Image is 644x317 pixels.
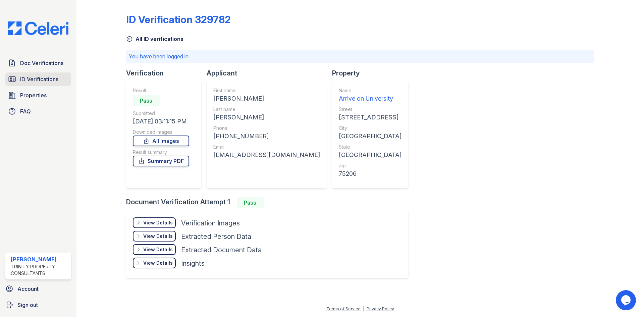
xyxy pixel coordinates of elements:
[339,169,401,178] div: 75206
[20,75,58,83] span: ID Verifications
[363,306,364,311] div: |
[133,117,189,126] div: [DATE] 03:11:15 PM
[213,94,320,103] div: [PERSON_NAME]
[126,13,231,25] div: ID Verification 329782
[5,72,71,86] a: ID Verifications
[129,52,592,60] p: You have been logged in
[20,107,31,115] span: FAQ
[339,106,401,113] div: Street
[339,144,401,150] div: State
[133,110,189,117] div: Submitted
[339,113,401,122] div: [STREET_ADDRESS]
[5,89,71,102] a: Properties
[339,162,401,169] div: Zip
[17,285,39,293] span: Account
[20,59,63,67] span: Doc Verifications
[213,144,320,150] div: Email
[3,282,74,296] a: Account
[133,156,189,166] a: Summary PDF
[133,87,189,94] div: Result
[126,197,414,208] div: Document Verification Attempt 1
[213,131,320,141] div: [PHONE_NUMBER]
[213,106,320,113] div: Last name
[339,87,401,94] div: Name
[3,298,74,312] a: Sign out
[126,35,183,43] a: All ID verifications
[126,68,207,78] div: Verification
[339,94,401,103] div: Arrive on University
[5,105,71,118] a: FAQ
[143,246,173,253] div: View Details
[20,91,47,99] span: Properties
[339,131,401,141] div: [GEOGRAPHIC_DATA]
[181,232,251,241] div: Extracted Person Data
[339,87,401,103] a: Name Arrive on University
[213,113,320,122] div: [PERSON_NAME]
[143,219,173,226] div: View Details
[332,68,414,78] div: Property
[207,68,332,78] div: Applicant
[181,218,240,228] div: Verification Images
[339,125,401,131] div: City
[17,301,38,309] span: Sign out
[133,129,189,136] div: Download Images
[11,263,68,277] div: Trinity Property Consultants
[143,233,173,240] div: View Details
[367,306,394,311] a: Privacy Policy
[133,136,189,146] a: All Images
[213,125,320,131] div: Phone
[213,150,320,160] div: [EMAIL_ADDRESS][DOMAIN_NAME]
[339,150,401,160] div: [GEOGRAPHIC_DATA]
[326,306,361,311] a: Terms of Service
[181,245,262,255] div: Extracted Document Data
[213,87,320,94] div: First name
[133,149,189,156] div: Result summary
[181,259,205,268] div: Insights
[143,260,173,266] div: View Details
[11,255,68,263] div: [PERSON_NAME]
[616,290,637,310] iframe: chat widget
[133,95,160,106] div: Pass
[3,21,74,35] img: CE_Logo_Blue-a8612792a0a2168367f1c8372b55b34899dd931a85d93a1a3d3e32e68fde9ad4.png
[237,197,264,208] div: Pass
[5,56,71,70] a: Doc Verifications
